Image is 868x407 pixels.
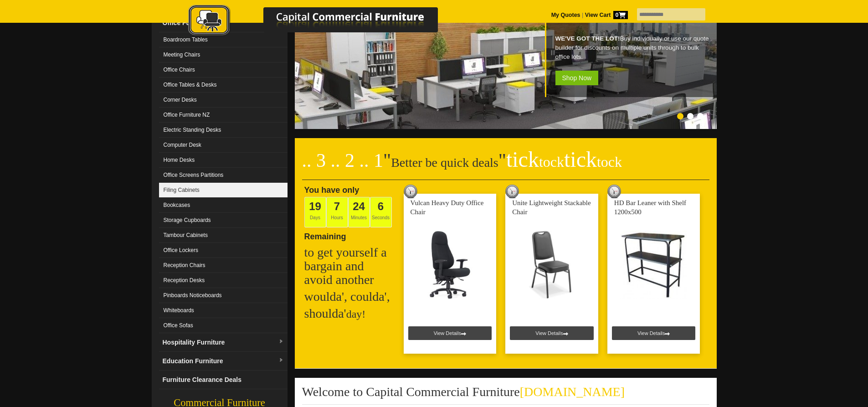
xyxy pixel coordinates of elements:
h2: Welcome to Capital Commercial Furniture [302,385,709,405]
a: Office Tables & Desks [159,77,288,93]
a: Corner Desks [159,93,288,108]
a: Meeting Chairs [159,47,288,62]
a: Boardroom Tables [159,32,288,47]
span: " [498,150,622,171]
img: dropdown [278,339,284,345]
span: 6 [378,200,384,212]
a: Office Screens Partitions [159,168,288,183]
span: day! [346,308,366,320]
a: Hospitality Furnituredropdown [159,333,288,352]
p: Buy individually or use our quote builder for discounts on multiple units through to bulk office ... [555,34,712,62]
img: tick tock deal clock [505,185,519,198]
span: 19 [309,200,321,212]
a: Office Furniture WE'VE GOT THE LOT!Buy individually or use our quote builder for discounts on mul... [295,124,719,130]
strong: View Cart [585,12,628,18]
span: tock [539,154,564,170]
span: 0 [613,11,628,19]
h2: Better be quick deals [302,153,709,180]
span: [DOMAIN_NAME] [520,385,625,399]
span: tock [597,154,622,170]
a: Tambour Cabinets [159,228,288,243]
a: Home Desks [159,153,288,168]
a: Whiteboards [159,303,288,318]
span: Minutes [348,197,370,227]
span: 7 [334,200,340,212]
span: .. 3 .. 2 .. 1 [302,150,384,171]
span: Hours [326,197,348,227]
span: Shop Now [555,71,599,85]
a: Computer Desk [159,138,288,153]
a: Office Sofas [159,318,288,333]
span: tick tick [506,147,622,171]
li: Page dot 1 [677,113,683,119]
span: 24 [353,200,365,212]
a: Pinboards Noticeboards [159,288,288,303]
span: Remaining [304,228,346,241]
span: Days [304,197,326,227]
a: Furniture Clearance Deals [159,371,288,389]
a: View Cart0 [583,12,627,18]
span: " [383,150,391,171]
a: Office Furnituredropdown [159,14,288,32]
a: Education Furnituredropdown [159,352,288,371]
a: Capital Commercial Furniture Logo [163,5,482,41]
a: Filing Cabinets [159,183,288,198]
a: Office Furniture NZ [159,108,288,123]
a: Office Lockers [159,243,288,258]
span: You have only [304,185,360,195]
a: My Quotes [551,12,580,18]
a: Reception Desks [159,273,288,288]
strong: WE'VE GOT THE LOT! [555,35,620,42]
img: tick tock deal clock [404,185,417,198]
li: Page dot 3 [697,113,704,119]
li: Page dot 2 [687,113,693,119]
img: Capital Commercial Furniture Logo [163,5,482,38]
a: Bookcases [159,198,288,213]
h2: shoulda' [304,307,395,321]
a: Electric Standing Desks [159,123,288,138]
h2: woulda', coulda', [304,290,395,304]
a: Office Chairs [159,62,288,77]
img: tick tock deal clock [607,185,621,198]
span: Seconds [370,197,392,227]
a: Reception Chairs [159,258,288,273]
h2: to get yourself a bargain and avoid another [304,246,395,287]
a: Storage Cupboards [159,213,288,228]
img: dropdown [278,358,284,363]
